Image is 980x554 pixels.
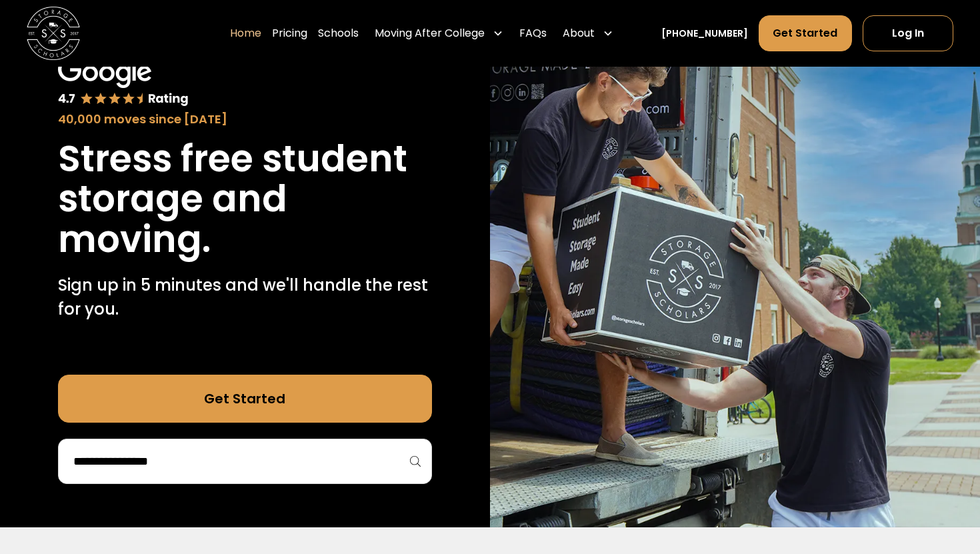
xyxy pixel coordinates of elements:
a: Home [230,15,261,52]
div: Moving After College [369,15,509,52]
img: Google 4.7 star rating [58,57,189,107]
div: 40,000 moves since [DATE] [58,110,432,128]
a: Log In [863,15,953,51]
div: About [563,25,595,41]
div: Moving After College [375,25,485,41]
a: Schools [318,15,359,52]
a: Pricing [272,15,307,52]
p: Sign up in 5 minutes and we'll handle the rest for you. [58,273,432,321]
a: Get Started [58,375,432,423]
img: Storage Scholars main logo [27,7,80,60]
img: Storage Scholars makes moving and storage easy. [490,14,980,527]
div: About [557,15,619,52]
a: Get Started [759,15,851,51]
h1: Stress free student storage and moving. [58,139,432,260]
a: FAQs [519,15,547,52]
a: [PHONE_NUMBER] [661,27,748,41]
